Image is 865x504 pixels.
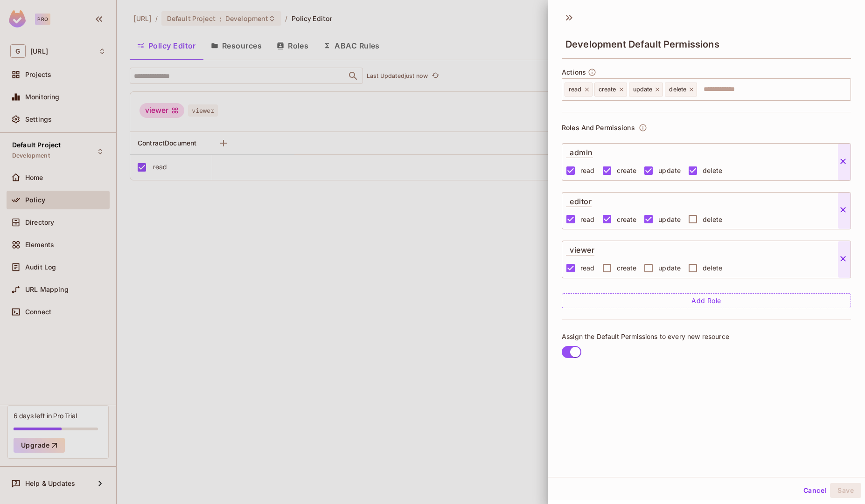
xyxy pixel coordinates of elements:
span: update [658,215,681,224]
span: delete [703,215,722,224]
p: editor [566,193,592,207]
span: read [580,215,595,224]
span: update [633,86,653,93]
div: delete [665,83,697,97]
span: create [617,215,637,224]
span: update [658,166,681,175]
span: Actions [562,69,586,76]
span: read [580,166,595,175]
span: read [569,86,582,93]
span: delete [703,263,722,272]
span: read [580,263,595,272]
span: update [658,263,681,272]
div: create [594,83,627,97]
button: Add Role [562,293,851,308]
div: update [629,83,663,97]
p: viewer [566,241,594,255]
span: delete [669,86,686,93]
span: Assign the Default Permissions to every new resource [562,332,729,341]
span: create [617,263,637,272]
p: admin [566,144,593,158]
button: Save [830,483,861,498]
p: Roles And Permissions [562,124,635,131]
span: Development Default Permissions [565,39,719,50]
div: read [565,83,593,97]
button: Cancel [800,483,830,498]
span: delete [703,166,722,175]
span: create [617,166,637,175]
span: create [599,86,616,93]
